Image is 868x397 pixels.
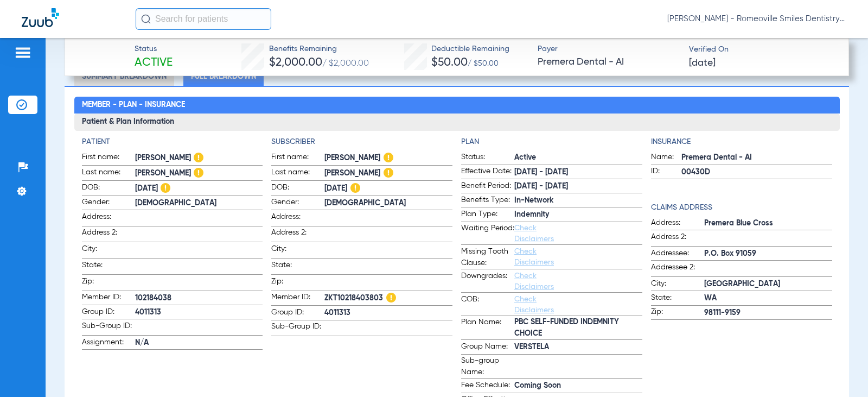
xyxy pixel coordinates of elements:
span: [PERSON_NAME] [324,167,452,180]
span: Coming Soon [514,380,642,392]
h4: Claims Address [651,202,832,213]
span: N/A [135,337,263,349]
span: Sub-Group ID: [82,320,135,335]
li: Summary Breakdown [74,67,174,86]
span: Active [514,152,642,163]
span: State: [271,260,324,274]
span: City: [651,278,704,291]
span: Member ID: [82,292,135,305]
a: Check Disclaimers [514,295,554,314]
span: Waiting Period: [461,223,514,244]
span: $2,000.00 [269,57,322,68]
span: Zip: [271,276,324,291]
span: Last name: [82,167,135,180]
span: Group ID: [271,307,324,320]
a: Check Disclaimers [514,272,554,291]
span: 4011313 [135,307,263,318]
img: Hazard [384,153,393,162]
span: ZKT10218403803 [324,292,452,305]
span: P.O. Box 91059 [704,248,832,260]
span: Address 2: [651,231,704,246]
span: Status [135,43,173,55]
span: / $50.00 [468,60,499,67]
span: Effective Date: [461,166,514,179]
img: Search Icon [141,14,151,24]
span: COB: [461,294,514,316]
span: [DATE] [689,56,716,70]
span: Address 2: [82,227,135,242]
span: PBC SELF-FUNDED INDEMNITY CHOICE [514,317,642,339]
span: DOB: [82,182,135,196]
img: Hazard [384,168,393,178]
span: Benefits Type: [461,194,514,207]
span: Premera Blue Cross [704,218,832,229]
h4: Subscriber [271,136,452,148]
img: Hazard [194,168,203,178]
span: / $2,000.00 [322,59,369,68]
span: Addressee: [651,248,704,261]
span: Group Name: [461,341,514,354]
span: Last name: [271,167,324,180]
span: [PERSON_NAME] [135,152,263,165]
span: Sub-group Name: [461,355,514,378]
span: Fee Schedule: [461,380,514,393]
span: Indemnity [514,209,642,220]
span: 102184038 [135,293,263,304]
span: [PERSON_NAME] [324,152,452,165]
span: [PERSON_NAME] - Romeoville Smiles Dentistry [667,14,846,24]
span: State: [651,292,704,305]
a: Check Disclaimers [514,224,554,243]
span: Status: [461,152,514,165]
img: Hazard [386,293,396,303]
h4: Patient [82,136,263,148]
li: Full Breakdown [183,67,264,86]
span: Missing Tooth Clause: [461,246,514,269]
span: Zip: [82,276,135,291]
span: Payer [538,43,680,55]
img: hamburger-icon [14,46,31,59]
span: WA [704,293,832,304]
span: 4011313 [324,307,452,319]
span: Benefits Remaining [269,43,369,55]
span: In-Network [514,195,642,206]
h4: Plan [461,136,642,148]
span: Address: [271,211,324,226]
span: Name: [651,152,681,165]
span: Address: [651,217,704,230]
span: Sub-Group ID: [271,321,324,336]
span: $50.00 [431,57,468,68]
img: Hazard [194,153,203,162]
span: [DATE] - [DATE] [514,181,642,192]
span: City: [82,243,135,258]
span: DOB: [271,182,324,196]
span: City: [271,243,324,258]
span: [DATE] - [DATE] [514,167,642,178]
img: Hazard [161,183,170,193]
span: 98111-9159 [704,307,832,319]
span: [DATE] [324,182,452,196]
span: Plan Type: [461,209,514,222]
span: Plan Name: [461,317,514,339]
input: Search for patients [136,8,271,30]
span: [DEMOGRAPHIC_DATA] [135,198,263,209]
span: [PERSON_NAME] [135,167,263,180]
h3: Patient & Plan Information [74,114,840,131]
span: [DEMOGRAPHIC_DATA] [324,198,452,209]
span: Assignment: [82,337,135,350]
h4: Insurance [651,136,832,148]
span: Address: [82,211,135,226]
h2: Member - Plan - Insurance [74,97,840,114]
span: State: [82,260,135,274]
span: Verified On [689,44,831,55]
span: Group ID: [82,306,135,319]
span: Deductible Remaining [431,43,509,55]
span: Member ID: [271,292,324,305]
span: VERSTELA [514,342,642,353]
span: Active [135,55,173,71]
span: Zip: [651,306,704,319]
span: Address 2: [271,227,324,242]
